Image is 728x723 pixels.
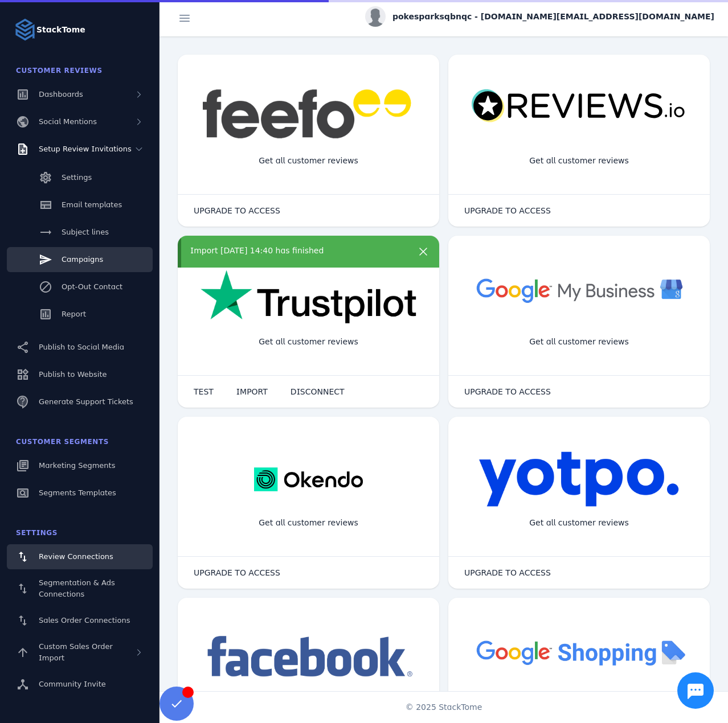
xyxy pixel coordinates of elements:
span: Subject lines [62,228,109,236]
div: Get all customer reviews [250,327,367,357]
span: UPGRADE TO ACCESS [194,207,280,215]
span: Publish to Social Media [39,343,124,351]
span: pokesparksqbnqc - [DOMAIN_NAME][EMAIL_ADDRESS][DOMAIN_NAME] [392,11,714,23]
a: Publish to Social Media [7,335,153,360]
button: UPGRADE TO ACCESS [453,199,562,222]
span: © 2025 StackTome [406,701,482,713]
span: Review Connections [39,552,113,561]
div: Get all customer reviews [250,146,367,176]
a: Generate Support Tickets [7,389,153,414]
span: Segments Templates [39,488,116,497]
button: more [412,245,435,268]
span: Settings [16,529,58,537]
img: profile.jpg [365,6,386,27]
button: pokesparksqbnqc - [DOMAIN_NAME][EMAIL_ADDRESS][DOMAIN_NAME] [365,6,714,27]
img: googlebusiness.png [471,270,687,310]
div: Get all customer reviews [520,146,638,176]
a: Segmentation & Ads Connections [7,572,153,606]
span: Publish to Website [39,370,107,379]
a: Publish to Website [7,362,153,387]
span: TEST [194,388,214,396]
a: Campaigns [7,247,153,272]
a: Opt-Out Contact [7,274,153,299]
span: Email templates [62,200,122,209]
span: UPGRADE TO ACCESS [464,569,551,577]
div: Get all customer reviews [520,327,638,357]
span: Sales Order Connections [39,616,130,625]
img: Logo image [14,18,36,41]
span: Opt-Out Contact [62,282,122,291]
img: googleshopping.png [471,632,687,672]
span: Campaigns [62,255,103,264]
img: facebook.png [201,632,416,683]
a: Marketing Segments [7,453,153,478]
button: UPGRADE TO ACCESS [453,380,562,403]
span: Segmentation & Ads Connections [39,578,115,598]
button: TEST [182,380,225,403]
img: okendo.webp [254,451,363,508]
span: Custom Sales Order Import [39,642,113,662]
a: Settings [7,165,153,190]
button: IMPORT [225,380,279,403]
a: Report [7,302,153,327]
img: reviewsio.svg [471,89,687,124]
span: Dashboards [39,90,83,98]
div: Import [DATE] 14:40 has finished [190,245,406,257]
button: UPGRADE TO ACCESS [182,199,292,222]
button: UPGRADE TO ACCESS [453,561,562,584]
span: Customer Reviews [16,67,103,75]
span: Customer Segments [16,438,109,446]
span: UPGRADE TO ACCESS [464,388,551,396]
span: IMPORT [236,388,268,396]
a: Review Connections [7,544,153,569]
span: Community Invite [39,680,106,688]
img: trustpilot.png [201,270,416,326]
a: Subject lines [7,220,153,245]
a: Community Invite [7,672,153,697]
span: Generate Support Tickets [39,397,133,406]
strong: StackTome [36,24,85,36]
a: Segments Templates [7,480,153,506]
span: Report [62,310,86,318]
div: Import Products from Google [512,689,646,719]
span: Marketing Segments [39,461,115,470]
div: Get all customer reviews [520,508,638,538]
span: UPGRADE TO ACCESS [464,207,551,215]
a: Email templates [7,192,153,217]
div: Get all customer reviews [250,508,367,538]
span: UPGRADE TO ACCESS [194,569,280,577]
span: Settings [62,173,92,182]
button: UPGRADE TO ACCESS [182,561,292,584]
a: Sales Order Connections [7,608,153,633]
img: feefo.png [201,89,416,139]
span: Setup Review Invitations [39,145,132,153]
span: DISCONNECT [291,388,345,396]
img: yotpo.png [478,451,680,508]
span: Social Mentions [39,117,97,126]
button: DISCONNECT [279,380,356,403]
